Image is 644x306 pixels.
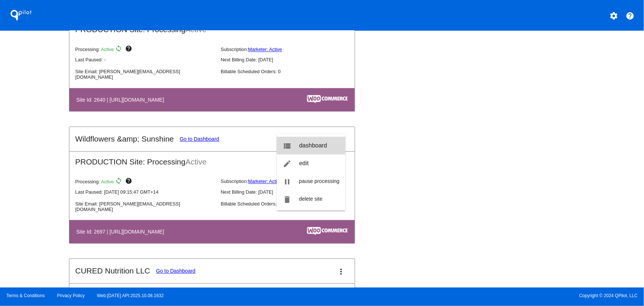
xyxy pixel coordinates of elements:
mat-icon: view_list [283,142,292,150]
mat-icon: edit [283,159,292,168]
mat-icon: delete [283,195,292,204]
mat-icon: pause [283,177,292,186]
span: dashboard [299,142,327,149]
span: delete site [299,196,323,202]
span: edit [299,160,309,166]
span: pause processing [299,178,340,184]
